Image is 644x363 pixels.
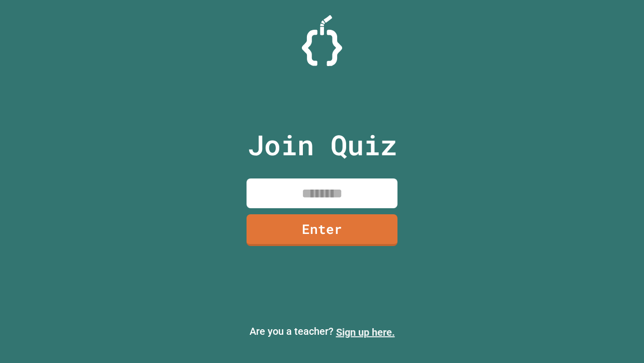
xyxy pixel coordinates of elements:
a: Sign up here. [336,326,395,338]
p: Are you a teacher? [8,324,636,340]
img: Logo.svg [302,15,342,66]
a: Enter [247,214,397,246]
p: Join Quiz [248,124,397,166]
iframe: chat widget [602,323,634,353]
iframe: chat widget [560,279,634,322]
